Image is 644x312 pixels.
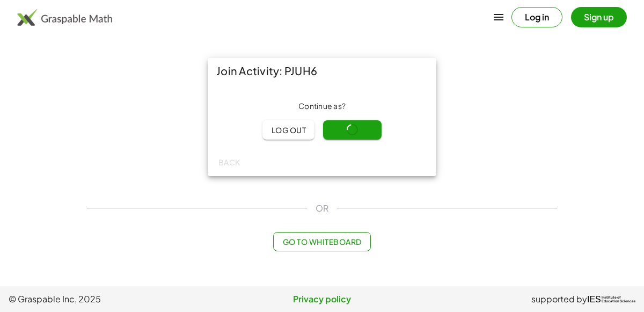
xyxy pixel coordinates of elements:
div: Continue as ? [216,101,428,112]
a: Privacy policy [217,293,426,306]
span: Go to Whiteboard [282,237,361,246]
button: Log out [262,120,314,140]
span: Institute of Education Sciences [602,296,635,303]
a: IESInstitute ofEducation Sciences [587,293,635,306]
button: Sign up [571,7,627,27]
span: IES [587,294,601,304]
button: Go to Whiteboard [273,232,370,251]
span: OR [316,202,328,215]
div: Join Activity: PJUH6 [208,58,436,84]
button: Log in [511,7,562,27]
span: © Graspable Inc, 2025 [9,293,217,306]
span: supported by [531,293,587,306]
span: Log out [271,125,306,135]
